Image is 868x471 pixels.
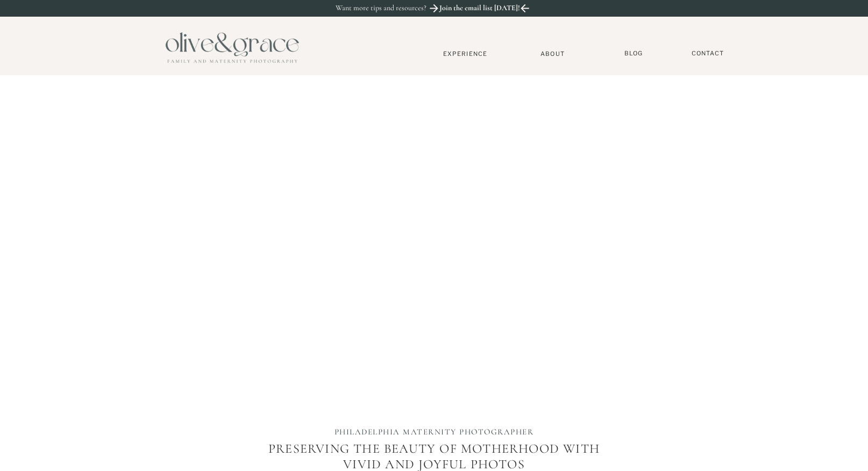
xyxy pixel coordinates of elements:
[536,50,569,57] a: About
[430,50,501,58] a: Experience
[336,4,450,13] p: Want more tips and resources?
[620,49,647,58] a: BLOG
[686,49,729,58] a: Contact
[438,4,521,16] a: Join the email list [DATE]!
[293,427,575,439] h1: PHILADELPHIA MATERNITY PHOTOGRAPHER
